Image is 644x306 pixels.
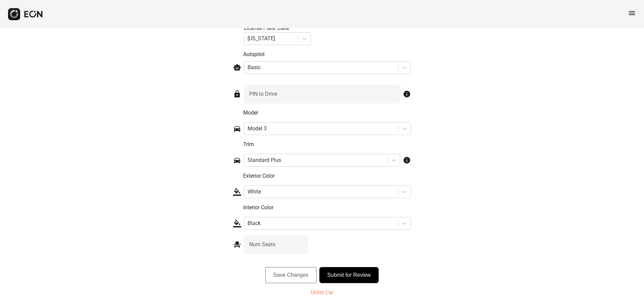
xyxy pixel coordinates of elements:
[243,109,411,117] p: Model
[233,188,241,196] span: format_color_fill
[249,241,275,249] label: Num Seats
[243,50,411,58] p: Autopilot
[233,219,241,227] span: format_color_fill
[233,156,241,164] span: directions_car
[243,172,411,180] p: Exterior Color
[233,125,241,133] span: directions_car
[319,267,379,283] button: Submit for Review
[265,267,317,283] button: Save Changes
[403,90,411,98] span: info
[311,289,333,297] p: Unlist Car
[233,63,241,72] span: smart_toy
[249,90,277,98] label: PIN to Drive
[243,204,411,212] p: Interior Color
[244,24,311,32] div: License Plate State
[403,156,411,164] span: info
[243,140,411,148] p: Trim
[628,9,636,17] span: menu
[233,90,241,98] span: lock
[233,241,241,249] span: event_seat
